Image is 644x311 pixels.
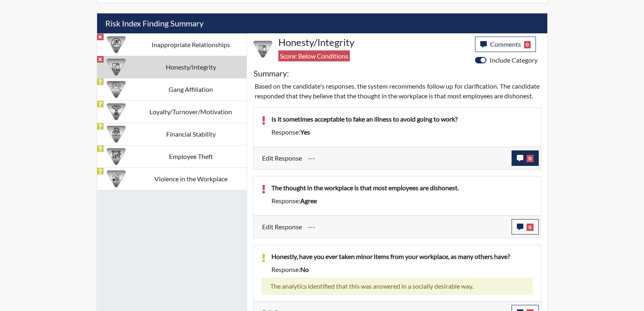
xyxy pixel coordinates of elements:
[300,197,317,204] span: agree
[475,37,536,52] button: Comments0
[135,78,247,100] td: Gang Affiliation
[135,33,247,56] td: Inappropriate Relationships
[107,170,126,188] img: CATEGORY%20ICON-26.eccbb84f.png
[265,127,539,137] div: Response:
[265,196,539,206] div: Response:
[135,100,247,123] td: Loyalty/Turnover/Motivation
[107,125,126,144] img: CATEGORY%20ICON-08.97d95025.png
[524,41,531,48] span: 0
[271,252,533,261] p: Honestly, have you ever taken minor items from your workplace, as many others have?
[271,183,533,193] p: The thought in the workplace is that most employees are dishonest.
[490,40,521,48] span: Comments
[107,147,126,166] img: CATEGORY%20ICON-07.58b65e52.png
[278,50,350,61] span: Score: Below Conditions
[527,155,533,162] span: 0
[512,219,539,235] button: 0
[135,145,247,167] td: Employee Theft
[254,40,272,59] img: CATEGORY%20ICON-11.a5f294f4.png
[262,219,302,235] label: Edit Response
[107,102,126,121] img: CATEGORY%20ICON-17.40ef8247.png
[97,13,547,33] h5: Risk Index Finding Summary
[300,265,309,273] span: no
[135,123,247,145] td: Financial Stability
[300,128,310,136] span: yes
[107,80,126,99] img: CATEGORY%20ICON-02.2c5dd649.png
[254,68,289,78] h5: Summary:
[107,58,126,76] img: CATEGORY%20ICON-11.a5f294f4.png
[527,224,533,231] span: 0
[265,265,539,274] div: Response:
[262,278,533,295] div: The analytics identified that this was answered in a socially desirable way.
[302,219,512,235] div: Update the test taker's response, the change might impact the score
[262,150,302,166] label: Edit Response
[302,150,512,166] div: Update the test taker's response, the change might impact the score
[135,56,247,78] td: Honesty/Integrity
[490,55,538,65] label: Include Category
[107,35,126,54] img: CATEGORY%20ICON-14.139f8ef7.png
[135,167,247,190] td: Violence in the Workplace
[255,81,540,101] p: Based on the candidate's responses, the system recommends follow up for clarification. The candid...
[278,37,469,48] h4: Honesty/Integrity
[271,114,533,124] p: Is it sometimes acceptable to fake an illness to avoid going to work?
[512,150,539,166] button: 0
